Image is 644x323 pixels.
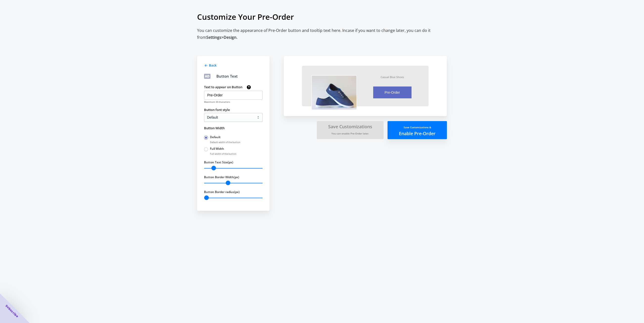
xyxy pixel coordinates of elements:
[197,27,447,41] h2: You can customize the appearance of Pre-Order button and tooltip text here. Incase if you want to...
[216,73,238,80] div: Button Text
[210,152,236,155] span: Full width of the button
[204,175,239,179] label: Button Border Width(px)
[210,147,224,151] label: Full Width
[373,86,412,98] button: Pre-Order
[388,121,447,139] button: Save Customizations &Enable Pre-Order
[317,121,384,139] button: Save CustomizationsYou can enable Pre-Order later.
[4,304,19,319] span: Subscribe
[204,101,263,104] label: Maximum 30 characters.
[204,85,242,89] label: Text to appear on Button
[204,108,230,112] label: Button font style
[206,35,237,40] span: Settings > Design.
[404,126,431,129] small: Save Customizations &
[331,132,369,135] small: You can enable Pre-Order later.
[204,126,263,130] label: Button Width
[210,135,221,139] label: Default
[204,160,233,164] label: Button Text Size(px)
[204,190,240,194] label: Button Border radius(px)
[197,7,447,27] h1: Customize Your Pre-Order
[209,63,216,67] span: Back
[210,141,240,144] span: Default width of the button
[311,75,357,110] img: vzX7clC.png
[381,75,404,79] div: Casual Blue Shoes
